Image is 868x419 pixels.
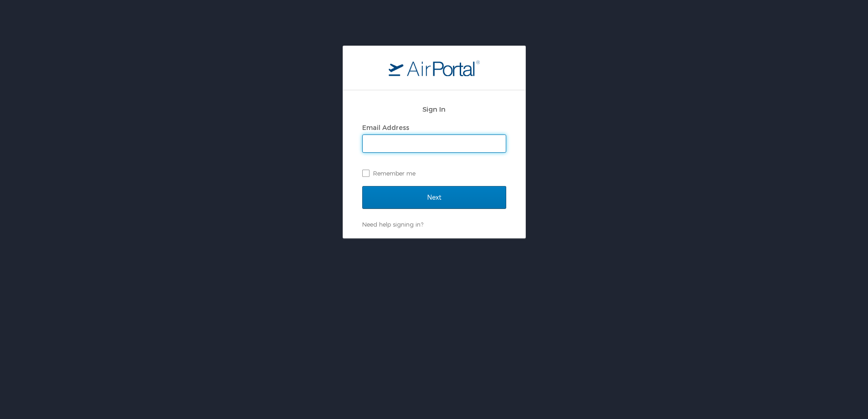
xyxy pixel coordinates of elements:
a: Need help signing in? [362,221,423,228]
h2: Sign In [362,104,506,114]
input: Next [362,186,506,209]
label: Email Address [362,124,409,131]
img: logo [389,60,480,76]
label: Remember me [362,166,506,180]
